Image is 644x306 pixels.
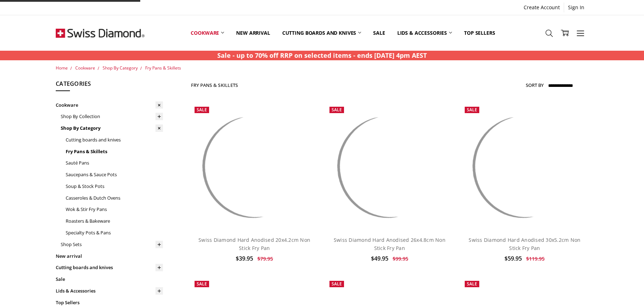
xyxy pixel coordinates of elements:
[326,103,453,230] img: Swiss Diamond Hard Anodised 26x4.8cm Non Stick Fry Pan
[103,65,138,71] a: Shop By Category
[56,99,163,111] a: Cookware
[191,82,238,88] h1: Fry Pans & Skillets
[56,250,163,262] a: New arrival
[66,192,163,204] a: Casseroles & Dutch Ovens
[526,79,544,91] label: Sort By
[56,262,163,273] a: Cutting boards and knives
[61,111,163,122] a: Shop By Collection
[236,255,253,262] span: $39.95
[217,51,427,60] strong: Sale - up to 70% off RRP on selected items - ends [DATE] 4pm AEST
[66,215,163,227] a: Roasters & Bakeware
[230,17,276,49] a: New arrival
[66,157,163,169] a: Sauté Pans
[56,15,144,51] img: Free Shipping On Every Order
[66,204,163,215] a: Wok & Stir Fry Pans
[526,255,545,262] span: $119.95
[56,285,163,297] a: Lids & Accessories
[564,2,588,12] a: Sign In
[393,255,408,262] span: $99.95
[469,237,580,251] a: Swiss Diamond Hard Anodised 30x5.2cm Non Stick Fry Pan
[66,169,163,180] a: Saucepans & Sauce Pots
[66,180,163,192] a: Soup & Stock Pots
[332,107,342,113] span: Sale
[198,237,310,251] a: Swiss Diamond Hard Anodised 20x4.2cm Non Stick Fry Pan
[61,122,163,134] a: Shop By Category
[185,17,230,49] a: Cookware
[467,107,477,113] span: Sale
[520,2,564,12] a: Create Account
[334,237,446,251] a: Swiss Diamond Hard Anodised 26x4.8cm Non Stick Fry Pan
[367,17,391,49] a: Sale
[56,79,163,91] h5: Categories
[61,239,163,250] a: Shop Sets
[504,255,522,262] span: $59.95
[371,255,388,262] span: $49.95
[66,134,163,146] a: Cutting boards and knives
[391,17,458,49] a: Lids & Accessories
[458,17,501,49] a: Top Sellers
[66,227,163,239] a: Specialty Pots & Pans
[276,17,367,49] a: Cutting boards and knives
[467,281,477,287] span: Sale
[461,103,588,230] img: Swiss Diamond Hard Anodised 30x5.2cm Non Stick Fry Pan
[75,65,95,71] a: Cookware
[66,146,163,157] a: Fry Pans & Skillets
[197,281,207,287] span: Sale
[145,65,181,71] a: Fry Pans & Skillets
[257,255,273,262] span: $79.95
[56,65,68,71] a: Home
[56,273,163,285] a: Sale
[197,107,207,113] span: Sale
[191,103,318,230] img: Swiss Diamond Hard Anodised 20x4.2cm Non Stick Fry Pan
[332,281,342,287] span: Sale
